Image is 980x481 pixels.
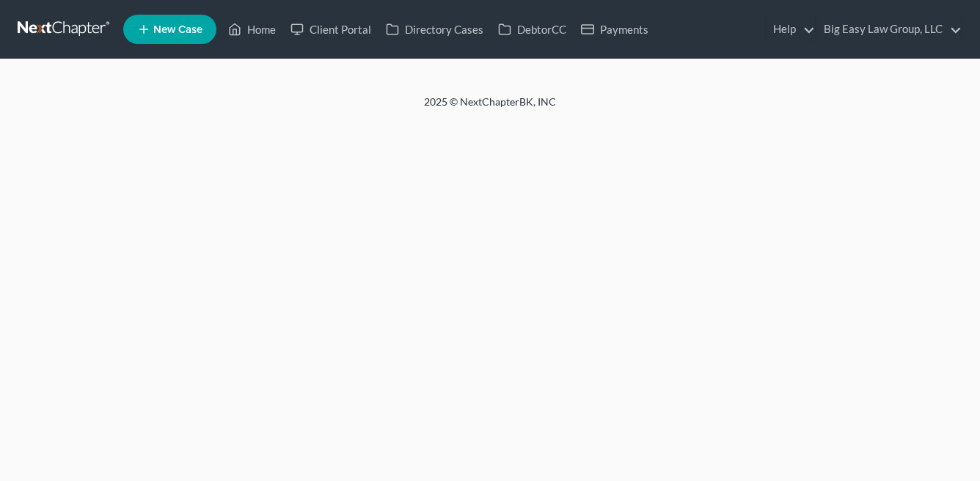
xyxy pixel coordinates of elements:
[123,15,216,44] new-legal-case-button: New Case
[379,16,491,43] a: Directory Cases
[491,16,574,43] a: DebtorCC
[72,95,908,121] div: 2025 © NextChapterBK, INC
[221,16,283,43] a: Home
[574,16,656,43] a: Payments
[766,16,815,43] a: Help
[816,16,962,43] a: Big Easy Law Group, LLC
[283,16,379,43] a: Client Portal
